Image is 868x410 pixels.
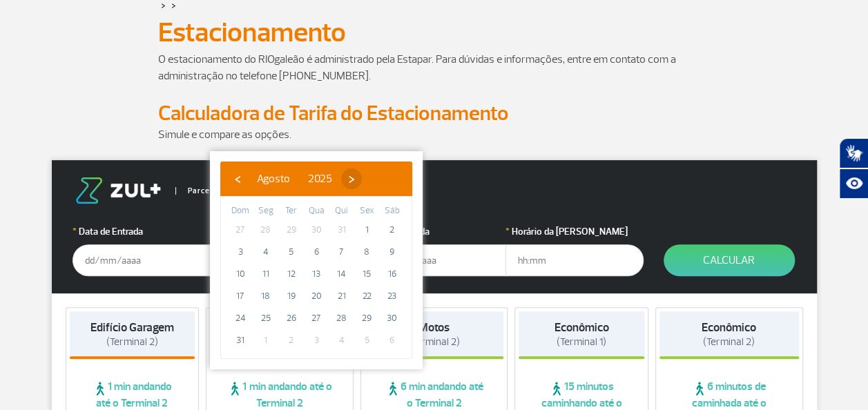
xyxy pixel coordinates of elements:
[554,320,609,335] strong: Econômico
[839,168,868,199] button: Abrir recursos assistivos.
[158,51,711,84] p: O estacionamento do RIOgaleão é administrado pela Estapar. Para dúvidas e informações, entre em c...
[280,219,302,241] span: 29
[308,172,332,186] span: 2025
[305,241,327,263] span: 6
[280,307,302,329] span: 26
[158,21,711,44] h1: Estacionamento
[257,172,290,186] span: Agosto
[229,219,251,241] span: 27
[368,244,506,276] input: dd/mm/aaaa
[229,307,251,329] span: 24
[331,307,353,329] span: 28
[356,263,378,285] span: 15
[229,263,251,285] span: 10
[664,244,795,276] button: Calcular
[305,219,327,241] span: 30
[175,187,247,195] span: Parceiro Oficial
[381,307,403,329] span: 30
[356,329,378,351] span: 5
[70,380,195,410] span: 1 min andando até o Terminal 2
[106,335,158,349] span: (Terminal 2)
[73,177,164,204] img: logo-zul.png
[839,138,868,168] button: Abrir tradutor de língua de sinais.
[368,224,506,239] label: Data da Saída
[210,151,423,369] bs-datepicker-container: calendar
[408,335,460,349] span: (Terminal 2)
[305,263,327,285] span: 13
[255,263,277,285] span: 11
[280,263,302,285] span: 12
[304,204,329,219] th: weekday
[331,241,353,263] span: 7
[229,329,251,351] span: 31
[305,307,327,329] span: 27
[90,320,174,335] strong: Edifício Garagem
[381,241,403,263] span: 9
[331,285,353,307] span: 21
[379,204,405,219] th: weekday
[248,168,299,189] button: Agosto
[381,285,403,307] span: 23
[505,224,644,239] label: Horário da [PERSON_NAME]
[73,244,211,276] input: dd/mm/aaaa
[356,241,378,263] span: 8
[557,335,606,349] span: (Terminal 1)
[329,204,354,219] th: weekday
[227,168,248,189] button: ‹
[158,126,711,143] p: Simule e compare as opções.
[356,285,378,307] span: 22
[381,329,403,351] span: 6
[331,263,353,285] span: 14
[280,241,302,263] span: 5
[255,329,277,351] span: 1
[299,168,341,189] button: 2025
[228,204,253,219] th: weekday
[365,380,504,410] span: 6 min andando até o Terminal 2
[341,168,362,189] button: ›
[255,307,277,329] span: 25
[331,329,353,351] span: 4
[280,329,302,351] span: 2
[229,285,251,307] span: 17
[280,285,302,307] span: 19
[356,307,378,329] span: 29
[418,320,450,335] strong: Motos
[255,219,277,241] span: 28
[305,285,327,307] span: 20
[839,138,868,199] div: Plugin de acessibilidade da Hand Talk.
[255,285,277,307] span: 18
[210,380,349,410] span: 1 min andando até o Terminal 2
[158,101,711,126] h2: Calculadora de Tarifa do Estacionamento
[381,263,403,285] span: 16
[505,244,644,276] input: hh:mm
[356,219,378,241] span: 1
[331,219,353,241] span: 31
[305,329,327,351] span: 3
[278,204,304,219] th: weekday
[229,241,251,263] span: 3
[381,219,403,241] span: 2
[354,204,380,219] th: weekday
[255,241,277,263] span: 4
[73,224,211,239] label: Data de Entrada
[253,204,279,219] th: weekday
[227,170,362,184] bs-datepicker-navigation-view: ​ ​ ​
[703,335,755,349] span: (Terminal 2)
[702,320,756,335] strong: Econômico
